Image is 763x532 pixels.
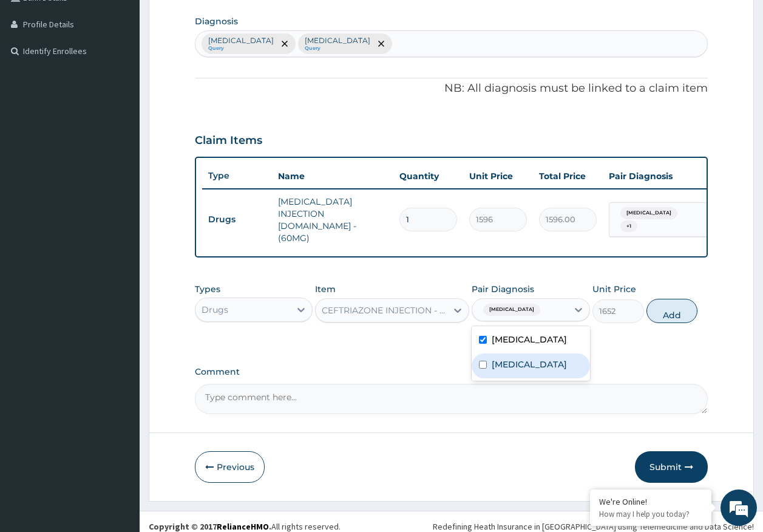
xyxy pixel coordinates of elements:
label: Comment [195,367,708,377]
button: Add [646,299,698,323]
p: [MEDICAL_DATA] [208,36,274,46]
label: Unit Price [592,283,636,295]
label: Types [195,284,220,295]
strong: Copyright © 2017 . [149,521,271,532]
label: Pair Diagnosis [472,283,534,295]
span: remove selection option [279,38,290,49]
div: Minimize live chat window [199,6,228,35]
span: remove selection option [376,38,387,49]
h3: Claim Items [195,134,262,148]
span: [MEDICAL_DATA] [620,207,677,219]
label: [MEDICAL_DATA] [492,333,567,346]
td: Drugs [202,208,272,231]
th: Quantity [393,164,463,188]
small: Query [305,46,370,52]
img: d_794563401_company_1708531726252_794563401 [22,61,49,91]
a: RelianceHMO [217,521,269,532]
th: Type [202,165,272,187]
th: Unit Price [463,164,533,188]
div: Chat with us now [63,68,204,84]
label: Item [315,283,336,295]
p: How may I help you today? [599,509,702,519]
th: Pair Diagnosis [603,164,736,188]
span: [MEDICAL_DATA] [483,304,540,316]
div: CEFTRIAZONE INJECTION - 1G [322,304,448,316]
td: [MEDICAL_DATA] INJECTION [DOMAIN_NAME] - (60MG) [272,189,393,250]
label: Diagnosis [195,15,238,27]
p: NB: All diagnosis must be linked to a claim item [195,81,708,97]
span: + 1 [620,220,637,233]
small: Query [208,46,274,52]
div: Drugs [202,304,228,316]
p: [MEDICAL_DATA] [305,36,370,46]
span: We're online! [70,153,168,276]
th: Total Price [533,164,603,188]
button: Submit [635,451,708,483]
button: Previous [195,451,265,483]
div: We're Online! [599,496,702,507]
th: Name [272,164,393,188]
label: [MEDICAL_DATA] [492,358,567,370]
textarea: Type your message and hit 'Enter' [6,332,231,374]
